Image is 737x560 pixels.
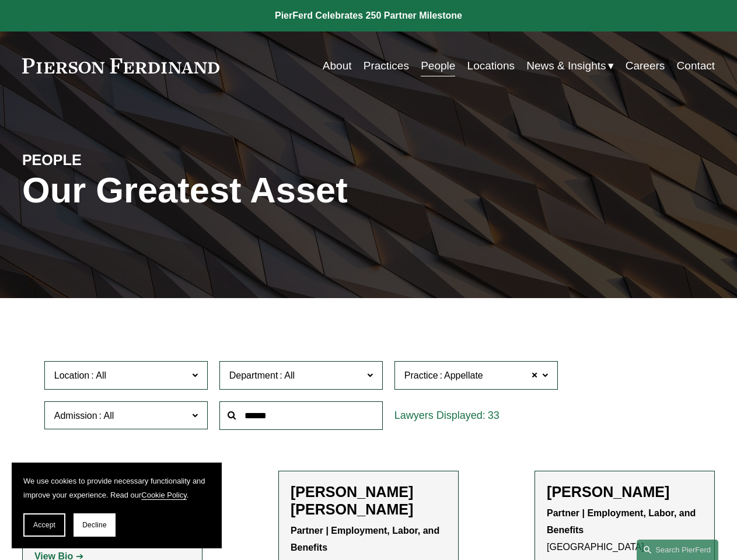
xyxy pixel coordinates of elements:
[547,505,703,555] p: [GEOGRAPHIC_DATA]
[12,463,222,548] section: Cookie banner
[677,55,715,77] a: Contact
[23,513,65,537] button: Accept
[547,508,698,535] strong: Partner | Employment, Labor, and Benefits
[54,370,90,380] span: Location
[23,474,210,502] p: We use cookies to provide necessary functionality and improve your experience. Read our .
[526,55,613,77] a: folder dropdown
[229,370,278,380] span: Department
[74,513,116,537] button: Decline
[141,491,187,499] a: Cookie Policy
[33,521,55,529] span: Accept
[54,411,97,421] span: Admission
[22,170,484,211] h1: Our Greatest Asset
[323,55,352,77] a: About
[526,56,606,76] span: News & Insights
[421,55,455,77] a: People
[467,55,515,77] a: Locations
[547,483,703,501] h2: [PERSON_NAME]
[82,521,107,529] span: Decline
[22,151,195,170] h4: PEOPLE
[291,483,446,519] h2: [PERSON_NAME] [PERSON_NAME]
[488,409,500,421] span: 33
[637,540,718,560] a: Search this site
[291,526,442,552] strong: Partner | Employment, Labor, and Benefits
[404,370,438,380] span: Practice
[444,368,483,383] span: Appellate
[364,55,409,77] a: Practices
[626,55,665,77] a: Careers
